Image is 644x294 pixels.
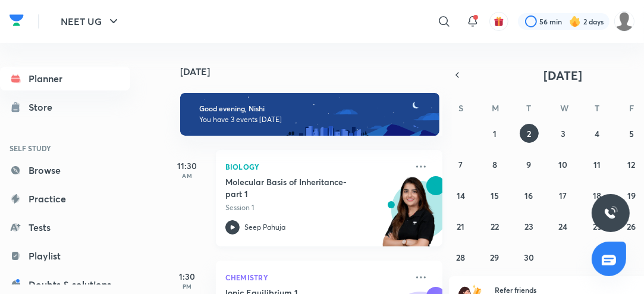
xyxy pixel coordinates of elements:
[180,93,439,136] img: evening
[614,11,634,32] img: Nishi raghuwanshi
[629,128,634,139] abbr: September 5, 2025
[622,217,641,236] button: September 26, 2025
[554,155,573,174] button: September 10, 2025
[622,155,641,174] button: September 12, 2025
[377,176,442,258] img: unacademy
[491,221,499,232] abbr: September 22, 2025
[588,155,607,174] button: September 11, 2025
[554,124,573,143] button: September 3, 2025
[588,186,607,205] button: September 18, 2025
[164,159,211,172] h5: 11:30
[485,124,504,143] button: September 1, 2025
[225,159,407,174] p: Biology
[520,124,539,143] button: September 2, 2025
[492,159,497,170] abbr: September 8, 2025
[527,128,531,139] abbr: September 2, 2025
[225,176,373,200] h5: Molecular Basis of Inheritance- part 1
[164,172,211,179] p: AM
[244,222,285,233] p: Seep Pahuja
[180,67,454,76] h4: [DATE]
[54,10,128,33] button: NEET UG
[622,186,641,205] button: September 19, 2025
[588,124,607,143] button: September 4, 2025
[485,248,504,267] button: September 29, 2025
[451,186,470,205] button: September 14, 2025
[457,190,465,201] abbr: September 14, 2025
[569,15,581,27] img: streak
[525,190,533,201] abbr: September 16, 2025
[485,217,504,236] button: September 22, 2025
[458,159,463,170] abbr: September 7, 2025
[593,159,601,170] abbr: September 11, 2025
[544,67,583,83] span: [DATE]
[595,102,599,114] abbr: Thursday
[457,221,464,232] abbr: September 21, 2025
[451,217,470,236] button: September 21, 2025
[10,11,24,29] img: Company Logo
[627,190,636,201] abbr: September 19, 2025
[593,190,601,201] abbr: September 18, 2025
[451,248,470,267] button: September 28, 2025
[593,221,602,232] abbr: September 25, 2025
[225,270,407,284] p: Chemistry
[520,155,539,174] button: September 9, 2025
[554,186,573,205] button: September 17, 2025
[520,186,539,205] button: September 16, 2025
[527,102,532,114] abbr: Tuesday
[527,159,532,170] abbr: September 9, 2025
[485,186,504,205] button: September 15, 2025
[520,217,539,236] button: September 23, 2025
[225,202,407,213] p: Session 1
[622,124,641,143] button: September 5, 2025
[627,159,635,170] abbr: September 12, 2025
[458,102,463,114] abbr: Sunday
[489,12,508,31] button: avatar
[560,102,568,114] abbr: Wednesday
[559,190,567,201] abbr: September 17, 2025
[554,217,573,236] button: September 24, 2025
[456,252,465,263] abbr: September 28, 2025
[558,221,567,232] abbr: September 24, 2025
[629,102,634,114] abbr: Friday
[494,16,504,27] img: avatar
[561,128,566,139] abbr: September 3, 2025
[520,248,539,267] button: September 30, 2025
[492,102,499,114] abbr: Monday
[199,115,423,124] p: You have 3 events [DATE]
[29,100,59,114] div: Store
[627,221,636,232] abbr: September 26, 2025
[199,104,423,113] h6: Good evening, Nishi
[595,128,599,139] abbr: September 4, 2025
[524,252,534,263] abbr: September 30, 2025
[558,159,567,170] abbr: September 10, 2025
[164,270,211,283] h5: 1:30
[588,217,607,236] button: September 25, 2025
[493,128,497,139] abbr: September 1, 2025
[524,221,533,232] abbr: September 23, 2025
[485,155,504,174] button: September 8, 2025
[604,206,618,220] img: ttu
[10,11,24,32] a: Company Logo
[491,190,499,201] abbr: September 15, 2025
[491,252,500,263] abbr: September 29, 2025
[164,283,211,290] p: PM
[451,155,470,174] button: September 7, 2025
